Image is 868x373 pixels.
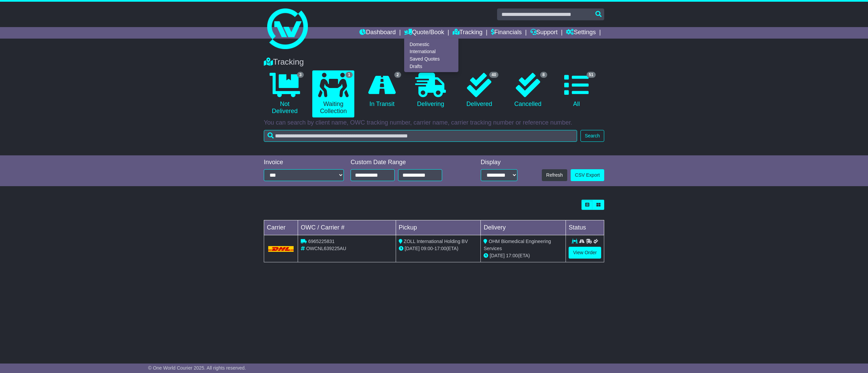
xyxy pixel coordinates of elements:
img: DHL.png [268,246,294,251]
td: Pickup [396,220,481,235]
span: OHM Biomedical Engineering Services [484,239,551,251]
span: 6965225831 [308,239,335,244]
a: Saved Quotes [405,56,458,63]
span: 40 [489,72,498,78]
div: (ETA) [484,252,563,259]
span: 1 [346,72,353,78]
button: Search [580,130,604,142]
td: Carrier [264,220,298,235]
a: CSV Export [571,169,604,181]
td: OWC / Carrier # [298,220,396,235]
a: International [405,48,458,56]
a: Financials [491,27,522,39]
a: Delivering [410,70,451,110]
a: 1 Waiting Collection [312,70,354,117]
p: You can search by client name, OWC tracking number, carrier name, carrier tracking number or refe... [264,119,604,127]
span: 09:00 [421,246,433,251]
span: 17:00 [506,253,518,258]
a: Dashboard [359,27,396,39]
div: Tracking [260,57,608,67]
a: Drafts [405,63,458,70]
span: 17:00 [434,246,446,251]
a: 51 All [556,70,597,110]
a: Support [530,27,558,39]
span: ZOLL International Holding BV [404,239,468,244]
a: Domestic [405,41,458,48]
td: Delivery [481,220,566,235]
a: 40 Delivered [458,70,500,110]
button: Refresh [542,169,567,181]
a: 2 In Transit [361,70,403,110]
div: Display [481,159,517,166]
span: © One World Courier 2025. All rights reserved. [148,365,246,371]
div: Invoice [264,159,344,166]
div: Quote/Book [404,39,458,72]
span: 8 [540,72,547,78]
span: OWCNL639225AU [306,246,346,251]
a: Tracking [453,27,482,39]
span: 51 [587,72,596,78]
span: 2 [394,72,401,78]
div: Custom Date Range [351,159,459,166]
a: Settings [566,27,596,39]
div: - (ETA) [399,245,478,252]
a: Quote/Book [404,27,444,39]
span: [DATE] [490,253,505,258]
a: View Order [569,247,601,259]
a: 3 Not Delivered [264,70,305,117]
span: 3 [297,72,304,78]
a: 8 Cancelled [507,70,549,110]
td: Status [566,220,604,235]
span: [DATE] [405,246,420,251]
